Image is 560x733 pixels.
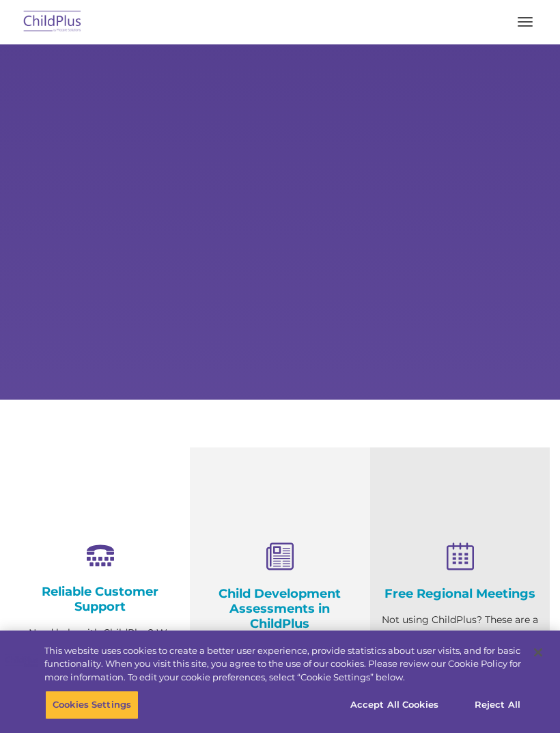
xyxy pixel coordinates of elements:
button: Reject All [455,691,540,719]
div: This website uses cookies to create a better user experience, provide statistics about user visit... [44,644,521,684]
img: ChildPlus by Procare Solutions [20,6,85,38]
button: Cookies Settings [45,691,139,719]
h4: Child Development Assessments in ChildPlus [200,586,359,631]
h4: Reliable Customer Support [20,584,180,614]
button: Close [523,637,553,667]
button: Accept All Cookies [343,691,446,719]
h4: Free Regional Meetings [380,586,540,601]
p: Not using ChildPlus? These are a great opportunity to network and learn from ChildPlus users. Fin... [380,611,540,697]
